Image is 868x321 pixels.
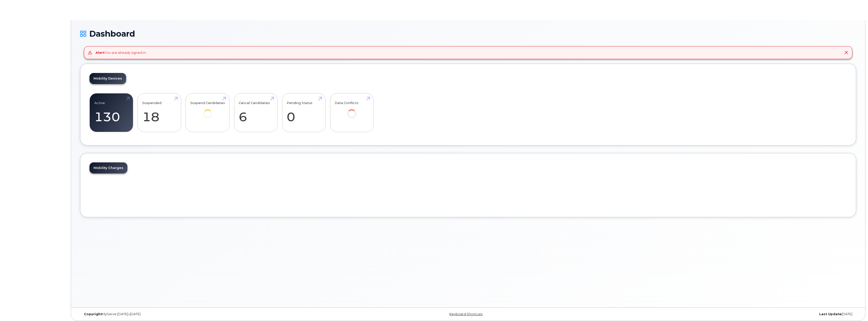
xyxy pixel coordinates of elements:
[819,312,841,316] strong: Last Update
[89,73,126,84] a: Mobility Devices
[598,312,856,316] div: [DATE]
[80,29,856,38] h1: Dashboard
[142,96,176,129] a: Suspended 18
[449,312,483,316] a: Keyboard Shortcuts
[84,312,102,316] strong: Copyright
[96,51,105,55] strong: Alert
[190,96,225,125] a: Suspend Candidates
[335,96,369,125] a: Data Conflicts
[287,96,321,129] a: Pending Status 0
[96,50,147,55] div: You are already signed in.
[80,312,339,316] div: MyServe [DATE]–[DATE]
[239,96,273,129] a: Cancel Candidates 6
[89,162,127,174] a: Mobility Charges
[94,96,128,129] a: Active 130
